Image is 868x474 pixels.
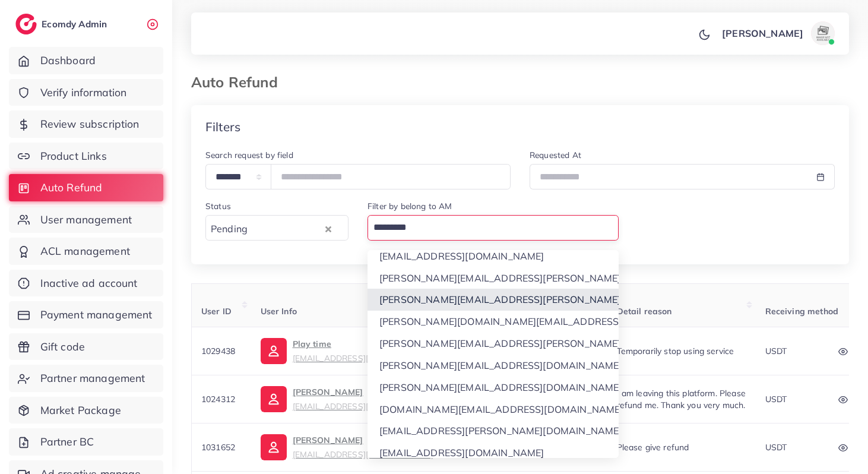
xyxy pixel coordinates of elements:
[201,346,235,356] span: 1029438
[40,244,130,259] span: ACL management
[765,344,787,358] p: USDT
[205,215,349,241] div: Search for option
[617,346,734,356] span: Temporarily stop using service
[293,385,433,413] p: [PERSON_NAME]
[293,433,433,462] p: [PERSON_NAME]
[368,377,619,399] li: [PERSON_NAME][EMAIL_ADDRESS][DOMAIN_NAME]
[40,371,145,386] span: Partner management
[368,267,619,289] li: [PERSON_NAME][EMAIL_ADDRESS][PERSON_NAME][DOMAIN_NAME]
[368,311,619,333] li: [PERSON_NAME][DOMAIN_NAME][EMAIL_ADDRESS][DOMAIN_NAME]
[293,337,433,365] p: Play time
[9,301,163,328] a: Payment management
[368,200,452,212] label: Filter by belong to AM
[40,403,121,418] span: Market Package
[40,339,85,355] span: Gift code
[293,353,433,363] small: [EMAIL_ADDRESS][DOMAIN_NAME]
[261,385,433,413] a: [PERSON_NAME][EMAIL_ADDRESS][DOMAIN_NAME]
[42,18,110,30] h2: Ecomdy Admin
[9,270,163,297] a: Inactive ad account
[15,14,37,34] img: logo
[205,119,240,134] h4: Filters
[40,276,138,291] span: Inactive ad account
[368,245,619,267] li: [EMAIL_ADDRESS][DOMAIN_NAME]
[617,388,746,410] span: I am leaving this platform. Please refund me. Thank you very much.
[293,401,433,411] small: [EMAIL_ADDRESS][DOMAIN_NAME]
[9,143,163,170] a: Product Links
[765,392,787,406] p: USDT
[40,85,127,100] span: Verify information
[368,442,619,464] li: [EMAIL_ADDRESS][DOMAIN_NAME]
[40,434,94,450] span: Partner BC
[191,74,287,91] h3: Auto Refund
[765,306,839,317] span: Receiving method
[9,238,163,265] a: ACL management
[368,420,619,442] li: [EMAIL_ADDRESS][PERSON_NAME][DOMAIN_NAME]
[251,217,322,238] input: Search for option
[40,148,107,164] span: Product Links
[15,14,110,34] a: logoEcomdy Admin
[9,365,163,392] a: Partner management
[368,289,619,311] li: [PERSON_NAME][EMAIL_ADDRESS][PERSON_NAME][DOMAIN_NAME]
[369,217,612,238] input: Search for option
[40,116,140,132] span: Review subscription
[617,442,689,453] span: Please give refund
[205,200,231,212] label: Status
[811,21,835,45] img: avatar
[9,47,163,74] a: Dashboard
[368,215,619,241] div: Search for option
[261,433,433,462] a: [PERSON_NAME][EMAIL_ADDRESS][DOMAIN_NAME]
[9,79,163,106] a: Verify information
[9,333,163,361] a: Gift code
[9,174,163,201] a: Auto Refund
[201,442,235,453] span: 1031652
[261,434,287,460] img: ic-user-info.36bf1079.svg
[293,449,433,459] small: [EMAIL_ADDRESS][DOMAIN_NAME]
[205,149,293,161] label: Search request by field
[261,338,287,364] img: ic-user-info.36bf1079.svg
[9,397,163,424] a: Market Package
[9,428,163,456] a: Partner BC
[261,386,287,412] img: ic-user-info.36bf1079.svg
[261,306,297,317] span: User Info
[40,53,96,68] span: Dashboard
[201,394,235,405] span: 1024312
[368,355,619,377] li: [PERSON_NAME][EMAIL_ADDRESS][DOMAIN_NAME]
[9,206,163,233] a: User management
[201,306,232,317] span: User ID
[325,222,331,235] button: Clear Selected
[765,440,787,454] p: USDT
[261,337,433,365] a: Play time[EMAIL_ADDRESS][DOMAIN_NAME]
[208,220,250,238] span: Pending
[40,212,132,227] span: User management
[715,21,840,45] a: [PERSON_NAME]avatar
[40,307,153,323] span: Payment management
[9,110,163,138] a: Review subscription
[368,333,619,355] li: [PERSON_NAME][EMAIL_ADDRESS][PERSON_NAME][DOMAIN_NAME]
[617,306,672,317] span: Detail reason
[368,399,619,421] li: [DOMAIN_NAME][EMAIL_ADDRESS][DOMAIN_NAME]
[40,180,103,195] span: Auto Refund
[530,149,581,161] label: Requested At
[722,26,803,40] p: [PERSON_NAME]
